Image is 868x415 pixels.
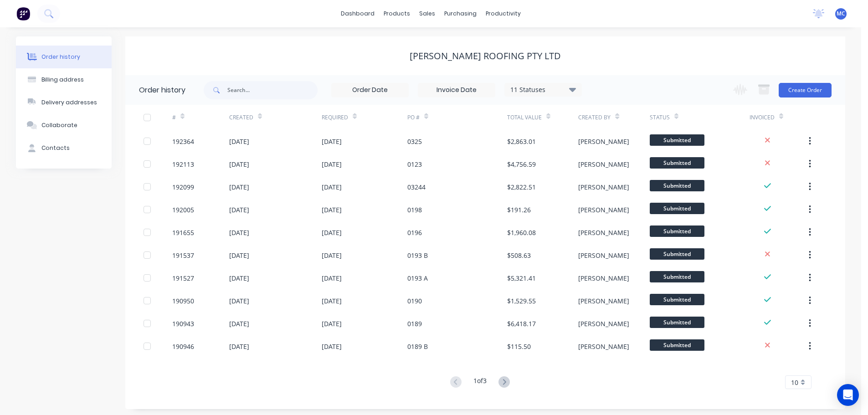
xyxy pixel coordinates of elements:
span: Submitted [650,248,704,260]
div: 0189 [407,319,422,328]
div: Contacts [41,144,70,152]
div: $115.50 [507,342,531,351]
div: [DATE] [322,159,342,169]
div: Required [322,105,407,130]
div: [DATE] [229,319,249,328]
div: [PERSON_NAME] [578,342,629,351]
div: Invoiced [750,105,806,130]
div: [PERSON_NAME] [578,159,629,169]
div: [DATE] [322,296,342,306]
div: [PERSON_NAME] [578,273,629,283]
div: [DATE] [229,296,249,306]
div: 192113 [172,159,194,169]
div: 1 of 3 [473,376,487,389]
div: 0198 [407,205,422,215]
div: [DATE] [229,137,249,146]
div: [DATE] [322,251,342,260]
div: PO # [407,113,420,122]
span: Submitted [650,271,704,282]
span: Submitted [650,180,704,191]
div: productivity [481,7,525,20]
div: [DATE] [322,228,342,237]
div: Delivery addresses [41,98,97,107]
div: purchasing [440,7,481,20]
div: Billing address [41,76,84,84]
div: 190943 [172,319,194,328]
span: MC [837,10,845,18]
div: [DATE] [229,205,249,215]
div: Created [229,113,253,122]
div: $5,321.41 [507,273,536,283]
div: 11 Statuses [505,85,581,95]
div: [DATE] [322,205,342,215]
button: Create Order [779,83,832,97]
div: 192364 [172,137,194,146]
div: [DATE] [229,251,249,260]
div: [PERSON_NAME] [578,182,629,192]
div: 190950 [172,296,194,306]
div: [DATE] [229,342,249,351]
div: $2,863.01 [507,137,536,146]
input: Search... [227,81,318,99]
div: 191655 [172,228,194,237]
img: Factory [16,7,30,20]
span: Submitted [650,203,704,214]
div: products [379,7,415,20]
div: $191.26 [507,205,531,215]
div: [PERSON_NAME] [578,319,629,328]
div: 03244 [407,182,426,192]
div: Collaborate [41,121,77,129]
div: Status [650,105,750,130]
button: Delivery addresses [16,91,112,114]
div: $1,529.55 [507,296,536,306]
div: 0190 [407,296,422,306]
div: 191527 [172,273,194,283]
span: 10 [791,378,798,387]
div: [DATE] [322,319,342,328]
span: Submitted [650,294,704,305]
a: dashboard [336,7,379,20]
input: Invoice Date [418,83,495,97]
div: Order history [41,53,80,61]
div: 191537 [172,251,194,260]
span: Submitted [650,157,704,169]
div: # [172,105,229,130]
input: Order Date [332,83,408,97]
div: Total Value [507,105,578,130]
div: 0123 [407,159,422,169]
div: [PERSON_NAME] [578,296,629,306]
div: Order history [139,85,185,96]
span: Submitted [650,317,704,328]
div: Created [229,105,322,130]
div: PO # [407,105,507,130]
div: # [172,113,176,122]
button: Contacts [16,137,112,159]
div: [DATE] [229,228,249,237]
div: [DATE] [322,182,342,192]
div: 0196 [407,228,422,237]
div: [PERSON_NAME] Roofing Pty Ltd [410,51,561,61]
div: Required [322,113,348,122]
div: 0325 [407,137,422,146]
div: Invoiced [750,113,775,122]
button: Collaborate [16,114,112,137]
button: Order history [16,46,112,68]
div: sales [415,7,440,20]
div: [DATE] [229,159,249,169]
div: Created By [578,105,649,130]
span: Submitted [650,134,704,146]
div: [PERSON_NAME] [578,137,629,146]
div: 192005 [172,205,194,215]
div: [DATE] [322,137,342,146]
div: Status [650,113,670,122]
div: Total Value [507,113,542,122]
div: [PERSON_NAME] [578,251,629,260]
div: 190946 [172,342,194,351]
div: $6,418.17 [507,319,536,328]
div: $4,756.59 [507,159,536,169]
div: [DATE] [229,273,249,283]
div: $2,822.51 [507,182,536,192]
div: [DATE] [229,182,249,192]
span: Submitted [650,339,704,351]
div: 0189 B [407,342,428,351]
